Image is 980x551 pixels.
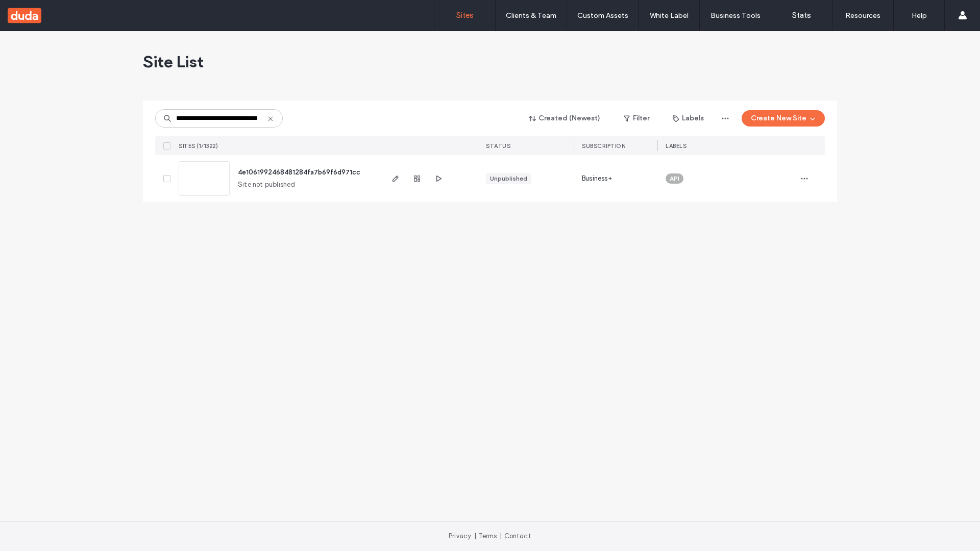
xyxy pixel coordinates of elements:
span: Site List [143,52,204,72]
span: Help [26,7,47,16]
a: Contact [504,532,531,540]
button: Created (Newest) [520,110,609,127]
label: Sites [456,11,474,20]
button: Filter [614,110,659,127]
span: SUBSCRIPTION [582,142,625,149]
label: Stats [792,11,811,20]
a: Privacy [449,532,471,540]
div: Unpublished [490,174,527,183]
span: | [474,532,476,540]
span: STATUS [486,142,510,149]
label: Resources [845,11,880,20]
label: Custom Assets [577,11,628,20]
span: | [500,532,502,540]
span: Business+ [582,173,612,184]
label: White Label [650,11,689,20]
a: 4e1061992468481284fa7b69f6d971cc [238,168,360,176]
button: Labels [664,110,713,127]
span: SITES (1/1322) [179,142,218,149]
span: API [670,174,679,183]
button: Create New Site [742,110,825,127]
span: Site not published [238,180,296,190]
label: Clients & Team [506,11,556,20]
label: Help [912,11,927,20]
span: LABELS [666,142,687,149]
label: Business Tools [710,11,761,20]
a: Terms [479,532,497,540]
